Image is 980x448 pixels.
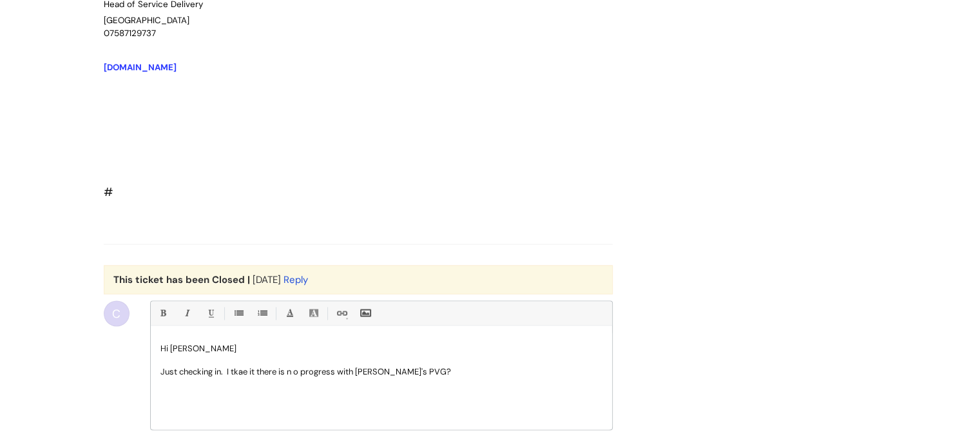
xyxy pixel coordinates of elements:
[178,305,195,321] a: Italic (Ctrl-I)
[104,62,177,73] a: [DOMAIN_NAME]
[113,273,250,286] b: This ticket has been Closed |
[202,305,218,321] a: Underline(Ctrl-U)
[104,28,566,39] div: 07587129737
[254,305,270,321] a: 1. Ordered List (Ctrl-Shift-8)
[333,305,349,321] a: Link
[282,305,298,321] a: Font Color
[253,273,281,286] span: Mon, 8 Sep, 2025 at 2:51 PM
[160,365,602,377] p: Just checking in. I tkae it there is n o progress with [PERSON_NAME]'s PVG?
[357,305,373,321] a: Insert Image...
[160,342,602,354] p: Hi [PERSON_NAME]
[283,273,308,286] a: Reply
[155,305,171,321] a: Bold (Ctrl-B)
[230,305,246,321] a: • Unordered List (Ctrl-Shift-7)
[104,300,130,326] div: C
[305,305,322,321] a: Back Color
[104,15,189,26] span: [GEOGRAPHIC_DATA]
